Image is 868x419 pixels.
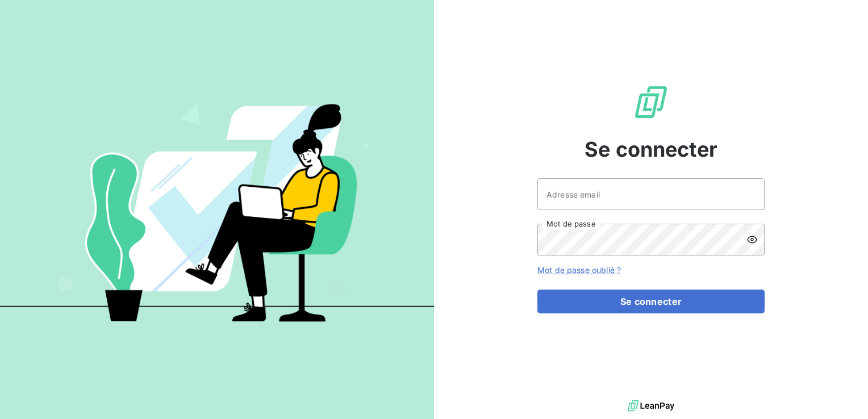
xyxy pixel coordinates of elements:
[633,84,669,120] img: Logo LeanPay
[585,134,717,165] span: Se connecter
[537,290,765,313] button: Se connecter
[537,178,765,210] input: placeholder
[628,397,674,414] img: logo
[537,265,621,275] a: Mot de passe oublié ?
